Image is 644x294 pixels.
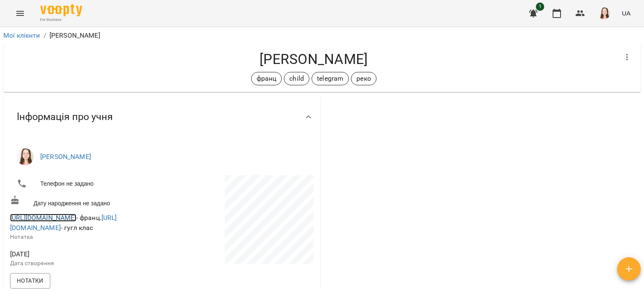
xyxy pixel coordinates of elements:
[17,110,113,123] span: Інформація про учня
[312,72,349,85] div: telegram
[351,72,377,85] div: реко
[257,74,277,84] p: франц
[44,31,46,41] li: /
[622,9,631,18] span: UA
[317,74,343,84] p: telegram
[17,276,44,286] span: Нотатки
[10,249,160,259] span: [DATE]
[3,31,641,41] nav: breadcrumb
[10,214,117,232] a: [URL][DOMAIN_NAME]
[3,95,320,138] div: Інформація про учня
[10,233,160,241] p: Нотатка
[40,4,82,16] img: Voopty Logo
[49,31,100,41] p: [PERSON_NAME]
[10,214,76,222] a: [URL][DOMAIN_NAME]
[10,51,617,68] h4: [PERSON_NAME]
[618,5,634,21] button: UA
[40,153,91,161] a: [PERSON_NAME]
[10,175,160,192] li: Телефон не задано
[10,214,117,232] span: - франц. - гугл клас
[10,259,160,268] p: Дата створення
[356,74,371,84] p: реко
[17,148,34,165] img: Клещевнікова Анна Анатоліївна
[10,3,30,23] button: Menu
[8,194,162,209] div: Дату народження не задано
[3,31,40,39] a: Мої клієнти
[289,74,304,84] p: child
[284,72,309,85] div: child
[251,72,282,85] div: франц
[40,17,82,23] span: For Business
[598,8,610,19] img: 83b29030cd47969af3143de651fdf18c.jpg
[536,3,544,11] span: 1
[10,273,50,288] button: Нотатки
